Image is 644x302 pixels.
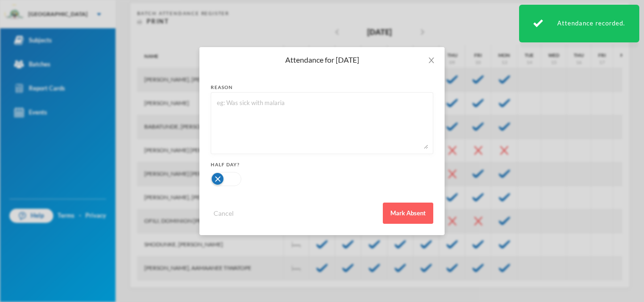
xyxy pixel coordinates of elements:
[211,161,433,168] div: Half Day?
[211,84,433,91] div: reason
[211,208,237,219] button: Cancel
[428,57,435,64] i: icon: close
[418,47,445,73] button: Close
[383,203,433,224] button: Mark Absent
[211,55,433,65] div: Attendance for [DATE]
[519,5,639,42] div: Attendance recorded.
